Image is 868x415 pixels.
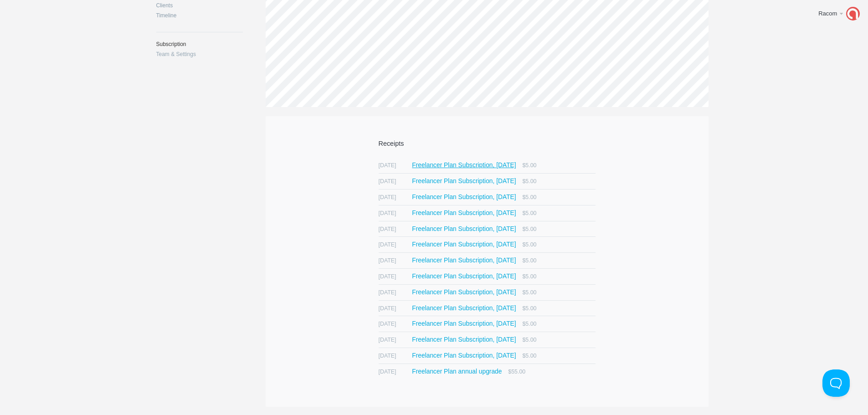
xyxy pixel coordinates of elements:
[379,306,411,311] span: [DATE]
[412,241,516,248] span: Freelancer Plan Subscription, [DATE]
[379,321,411,327] span: [DATE]
[812,5,863,23] a: Racom
[412,305,516,312] span: Freelancer Plan Subscription, [DATE]
[522,337,536,343] span: $5.00
[379,174,596,189] a: [DATE] Freelancer Plan Subscription, [DATE] $5.00
[412,369,502,375] span: Freelancer Plan annual upgrade
[379,332,596,348] a: [DATE] Freelancer Plan Subscription, [DATE] $5.00
[379,369,411,374] span: [DATE]
[379,221,596,237] a: [DATE] Freelancer Plan Subscription, [DATE] $5.00
[412,337,516,343] span: Freelancer Plan Subscription, [DATE]
[522,179,536,184] span: $5.00
[522,195,536,200] span: $5.00
[379,285,596,300] a: [DATE] Freelancer Plan Subscription, [DATE] $5.00
[379,337,411,343] span: [DATE]
[846,7,860,20] img: 1c161367e6a6333f73c16d7d1a21bd98
[379,163,411,168] span: [DATE]
[379,158,596,173] a: [DATE] Freelancer Plan Subscription, [DATE] $5.00
[156,51,243,57] a: Team & Settings
[156,3,243,8] a: Clients
[379,242,411,247] span: [DATE]
[379,364,596,379] a: [DATE] Freelancer Plan annual upgrade $55.00
[412,226,516,232] span: Freelancer Plan Subscription, [DATE]
[522,306,536,311] span: $5.00
[522,258,536,263] span: $5.00
[522,353,536,359] span: $5.00
[412,210,516,216] span: Freelancer Plan Subscription, [DATE]
[379,139,596,158] h2: Receipts
[412,353,516,359] span: Freelancer Plan Subscription, [DATE]
[379,190,596,205] a: [DATE] Freelancer Plan Subscription, [DATE] $5.00
[379,205,596,221] a: [DATE] Freelancer Plan Subscription, [DATE] $5.00
[522,210,536,216] span: $5.00
[522,163,536,168] span: $5.00
[818,9,838,18] div: Racom
[508,369,525,374] span: $55.00
[522,290,536,295] span: $5.00
[379,274,411,279] span: [DATE]
[379,290,411,295] span: [DATE]
[379,269,596,284] a: [DATE] Freelancer Plan Subscription, [DATE] $5.00
[412,289,516,296] span: Freelancer Plan Subscription, [DATE]
[522,321,536,327] span: $5.00
[379,348,596,364] a: [DATE] Freelancer Plan Subscription, [DATE] $5.00
[379,210,411,216] span: [DATE]
[156,41,243,47] a: Subscription
[412,321,516,327] span: Freelancer Plan Subscription, [DATE]
[379,353,411,359] span: [DATE]
[379,253,596,268] a: [DATE] Freelancer Plan Subscription, [DATE] $5.00
[822,369,850,397] iframe: Help Scout Beacon - Open
[522,274,536,279] span: $5.00
[379,195,411,200] span: [DATE]
[379,226,411,232] span: [DATE]
[379,179,411,184] span: [DATE]
[412,178,516,184] span: Freelancer Plan Subscription, [DATE]
[412,273,516,280] span: Freelancer Plan Subscription, [DATE]
[379,258,411,263] span: [DATE]
[412,194,516,200] span: Freelancer Plan Subscription, [DATE]
[379,301,596,316] a: [DATE] Freelancer Plan Subscription, [DATE] $5.00
[412,257,516,264] span: Freelancer Plan Subscription, [DATE]
[412,162,516,169] span: Freelancer Plan Subscription, [DATE]
[522,242,536,247] span: $5.00
[156,13,243,18] a: Timeline
[379,237,596,252] a: [DATE] Freelancer Plan Subscription, [DATE] $5.00
[379,316,596,332] a: [DATE] Freelancer Plan Subscription, [DATE] $5.00
[522,226,536,232] span: $5.00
